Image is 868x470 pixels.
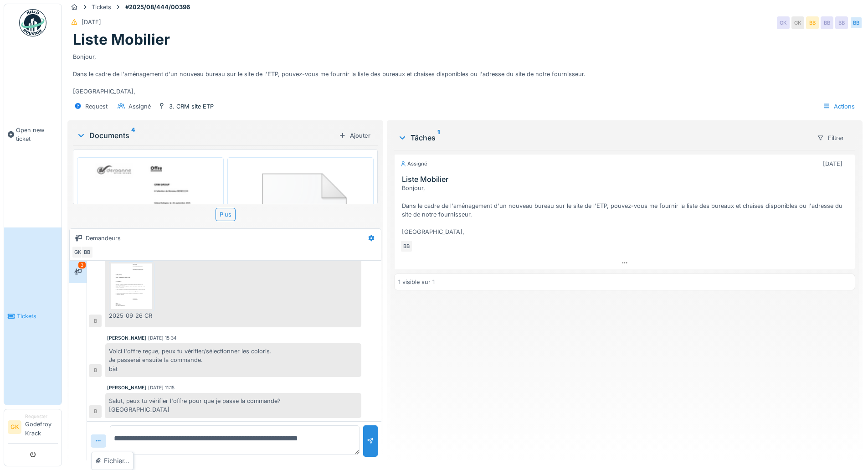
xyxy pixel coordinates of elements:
[107,384,146,391] div: [PERSON_NAME]
[400,240,413,253] div: BB
[72,246,84,258] div: GK
[791,16,804,29] div: GK
[819,100,859,113] div: Actions
[89,315,102,327] div: B
[148,335,177,341] div: [DATE] 15:34
[19,9,46,36] img: Badge_color-CXgf-gQk.svg
[16,126,58,143] span: Open new ticket
[111,263,152,309] img: 3eyl0fssnjioqamitj9eqshk1f4h
[806,16,819,29] div: BB
[398,132,809,143] div: Tâches
[77,130,335,141] div: Documents
[85,102,108,111] div: Request
[398,278,435,286] div: 1 visible sur 1
[79,160,221,360] img: 3eyl0fssnjioqamitj9eqshk1f4h
[107,335,146,341] div: [PERSON_NAME]
[821,16,833,29] div: BB
[850,16,863,29] div: BB
[92,3,111,11] div: Tickets
[335,129,374,142] div: Ajouter
[169,102,214,111] div: 3. CRM site ETP
[81,246,93,258] div: BB
[437,132,440,143] sup: 1
[105,393,361,418] div: Salut, peux tu vérifier l'offre pour que je passe la commande? [GEOGRAPHIC_DATA]
[105,245,361,327] div: Un nouveau fichier a été ajouté à la conversation par [PERSON_NAME]
[89,405,102,418] div: B
[823,160,842,168] div: [DATE]
[73,31,170,48] h1: Liste Mobilier
[835,16,848,29] div: BB
[402,175,851,184] h3: Liste Mobilier
[89,364,102,377] div: B
[109,311,154,320] div: 2025_09_26_CRM GROUP_IS_CH_863 mobilier ETP.pdf
[8,420,21,434] li: GK
[122,3,194,11] strong: #2025/08/444/00396
[230,160,372,295] img: 84750757-fdcc6f00-afbb-11ea-908a-1074b026b06b.png
[402,184,851,236] div: Bonjour, Dans le cadre de l'aménagement d'un nouveau bureau sur le site de l'ETP, pouvez-vous me ...
[82,18,101,26] div: [DATE]
[25,413,58,441] li: Godefroy Krack
[105,343,361,377] div: Voici l'offre reçue, peux tu vérifier/sélectionner les coloris. Je passerai ensuite la commande. bàt
[78,262,86,269] div: 3
[73,49,857,96] div: Bonjour, Dans le cadre de l'aménagement d'un nouveau bureau sur le site de l'ETP, pouvez-vous me ...
[128,102,151,111] div: Assigné
[93,454,131,468] div: Fichier…
[17,312,58,320] span: Tickets
[148,384,175,391] div: [DATE] 11:15
[216,208,236,221] div: Plus
[131,130,135,141] sup: 4
[400,160,427,168] div: Assigné
[25,413,58,420] div: Requester
[777,16,790,29] div: GK
[86,234,121,243] div: Demandeurs
[813,131,848,145] div: Filtrer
